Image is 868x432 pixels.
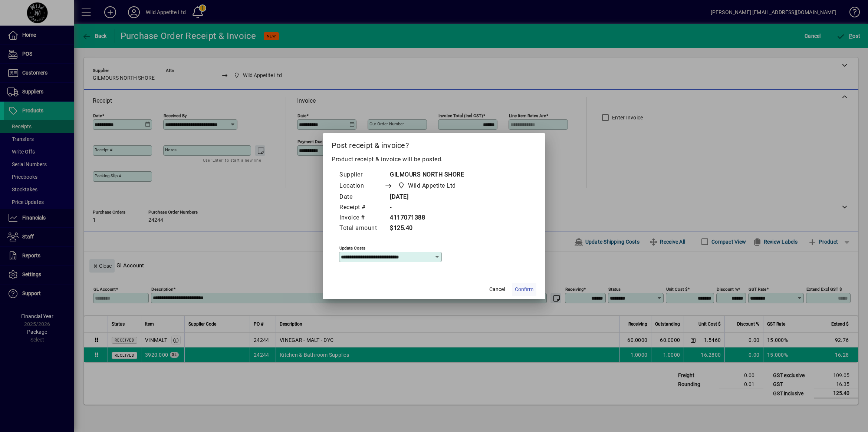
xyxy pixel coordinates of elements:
[339,192,384,202] td: Date
[384,213,470,223] td: 4117071388
[485,283,509,296] button: Cancel
[512,283,536,296] button: Confirm
[339,180,384,192] td: Location
[339,202,384,213] td: Receipt #
[339,170,384,180] td: Supplier
[323,133,545,155] h2: Post receipt & invoice?
[408,181,456,190] span: Wild Appetite Ltd
[339,245,365,250] mat-label: Update costs
[489,286,505,293] span: Cancel
[515,286,533,293] span: Confirm
[332,155,536,164] p: Product receipt & invoice will be posted.
[339,223,384,234] td: Total amount
[384,223,470,234] td: $125.40
[384,202,470,213] td: -
[339,213,384,223] td: Invoice #
[384,192,470,202] td: [DATE]
[384,170,470,180] td: GILMOURS NORTH SHORE
[396,181,459,191] span: Wild Appetite Ltd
